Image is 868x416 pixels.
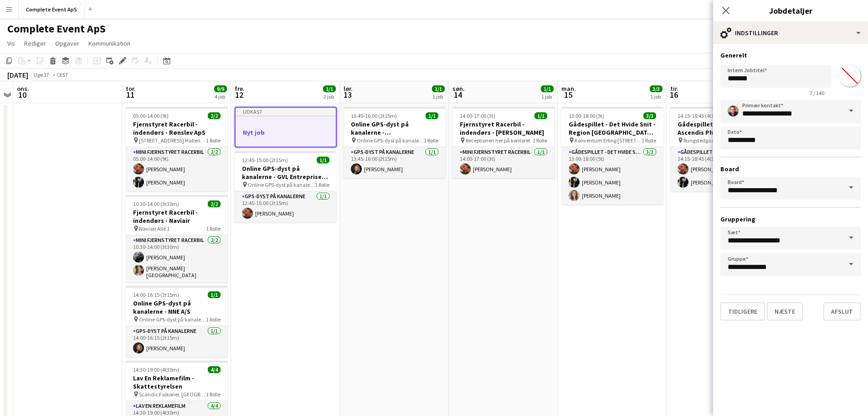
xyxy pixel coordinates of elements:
[21,37,50,49] a: Rediger
[315,181,329,188] span: 1 Rolle
[208,291,221,298] span: 1/1
[344,120,446,137] h3: Online GPS-dyst på kanalerne - [GEOGRAPHIC_DATA]
[7,70,28,79] div: [DATE]
[24,39,46,47] span: Rediger
[126,107,228,191] app-job-card: 05:00-14:00 (9t)2/2Fjernstyret Racerbil - indendørs - Rønslev ApS [STREET_ADDRESS] Hallen1 RolleM...
[206,137,221,144] span: 1 Rolle
[342,90,353,100] span: 13
[126,120,228,137] h3: Fjernstyret Racerbil - indendørs - Rønslev ApS
[7,39,15,47] span: Vis
[126,195,228,282] app-job-card: 10:30-14:00 (3t30m)2/2Fjernstyret Racerbil - indendørs - Naviair Naviair Allé 11 RolleMini Fjerns...
[683,137,750,144] span: Rungstedgaard, Rungsted [STREET_ADDRESS]
[575,137,642,144] span: Konventum Erling [STREET_ADDRESS]
[344,84,353,93] span: lør.
[650,85,663,92] span: 3/3
[561,84,576,93] span: man.
[126,286,228,357] app-job-card: 14:00-16:15 (2t15m)1/1Online GPS-dyst på kanalerne - NNE A/S Online GPS-dyst på kanalerne1 RolleG...
[823,302,861,321] button: Afslut
[133,112,169,119] span: 05:00-14:00 (9t)
[767,302,803,321] button: Næste
[561,107,663,205] app-job-card: 13:00-18:00 (5t)3/3Gådespillet - Det Hvide Snit - Region [GEOGRAPHIC_DATA] - CIMT - Digital Regul...
[357,137,424,144] span: Online GPS-dyst på kanalerne
[561,147,663,205] app-card-role: Gådespillet - Det Hvide Snit3/313:00-18:00 (5t)[PERSON_NAME][PERSON_NAME][PERSON_NAME]
[139,316,206,323] span: Online GPS-dyst på kanalerne
[323,85,336,92] span: 1/1
[452,147,555,178] app-card-role: Mini Fjernstyret Racerbil1/114:00-17:00 (3t)[PERSON_NAME]
[426,112,438,119] span: 1/1
[139,391,206,398] span: Scandic Falkoner, [GEOGRAPHIC_DATA]
[126,299,228,316] h3: Online GPS-dyst på kanalerne - NNE A/S
[452,120,555,137] h3: Fjernstyret Racerbil - indendørs - [PERSON_NAME]
[133,200,179,207] span: 10:30-14:00 (3t30m)
[541,93,553,100] div: 1 job
[15,90,29,100] span: 10
[4,37,19,49] a: Vis
[126,147,228,191] app-card-role: Mini Fjernstyret Racerbil2/205:00-14:00 (9t)[PERSON_NAME][PERSON_NAME]
[317,157,329,163] span: 1/1
[7,22,106,36] h1: Complete Event ApS
[451,90,465,100] span: 14
[206,225,221,232] span: 1 Rolle
[720,302,765,321] button: Tidligere
[713,22,868,44] div: Indstillinger
[139,137,200,144] span: [STREET_ADDRESS] Hallen
[235,151,337,222] app-job-card: 12:45-15:00 (2t15m)1/1Online GPS-dyst på kanalerne - GVL Entreprise A/S Online GPS-dyst på kanale...
[324,93,335,100] div: 2 job
[206,391,221,398] span: 1 Rolle
[17,84,29,93] span: ons.
[351,112,397,119] span: 13:45-16:00 (2t15m)
[344,147,446,178] app-card-role: GPS-dyst på kanalerne1/113:45-16:00 (2t15m)[PERSON_NAME]
[670,147,772,191] app-card-role: Gådespillet - Det Hvide Snit2/214:15-18:45 (4t30m)[PERSON_NAME][PERSON_NAME]
[802,90,832,96] span: 7 / 140
[208,200,221,207] span: 2/2
[569,112,604,119] span: 13:00-18:00 (5t)
[242,157,288,163] span: 12:45-15:00 (2t15m)
[56,71,68,78] div: CEST
[678,112,724,119] span: 14:15-18:45 (4t30m)
[720,215,861,223] h3: Gruppering
[561,120,663,137] h3: Gådespillet - Det Hvide Snit - Region [GEOGRAPHIC_DATA] - CIMT - Digital Regulering
[452,107,555,178] app-job-card: 14:00-17:00 (3t)1/1Fjernstyret Racerbil - indendørs - [PERSON_NAME] Receptionen her på kontoret1 ...
[139,225,169,232] span: Naviair Allé 1
[126,326,228,357] app-card-role: GPS-dyst på kanalerne1/114:00-16:15 (2t15m)[PERSON_NAME]
[432,85,445,92] span: 1/1
[133,366,179,373] span: 14:30-19:00 (4t30m)
[126,235,228,282] app-card-role: Mini Fjernstyret Racerbil2/210:30-14:00 (3t30m)[PERSON_NAME][PERSON_NAME][GEOGRAPHIC_DATA]
[720,51,861,59] h3: Generelt
[236,108,336,115] div: Udkast
[432,93,444,100] div: 1 job
[214,85,227,92] span: 9/9
[669,90,678,100] span: 16
[88,39,130,47] span: Kommunikation
[344,107,446,178] app-job-card: 13:45-16:00 (2t15m)1/1Online GPS-dyst på kanalerne - [GEOGRAPHIC_DATA] Online GPS-dyst på kanaler...
[126,208,228,225] h3: Fjernstyret Racerbil - indendørs - Naviair
[533,137,547,144] span: 1 Rolle
[206,316,221,323] span: 1 Rolle
[650,93,662,100] div: 1 job
[424,137,438,144] span: 1 Rolle
[452,84,465,93] span: søn.
[236,128,336,137] h3: Nyt job
[670,107,772,191] app-job-card: 14:15-18:45 (4t30m)2/2Gådespillet - Det Hvide Snit - Ascendis Pharma A/S Rungstedgaard, Rungsted ...
[85,37,134,49] a: Kommunikation
[30,71,53,78] span: Uge 37
[208,112,221,119] span: 2/2
[235,191,337,222] app-card-role: GPS-dyst på kanalerne1/112:45-15:00 (2t15m)[PERSON_NAME]
[560,90,576,100] span: 15
[126,374,228,390] h3: Lav En Reklamefilm - Skattestyrelsen
[124,90,136,100] span: 11
[235,84,245,93] span: fre.
[541,85,554,92] span: 1/1
[235,107,337,147] app-job-card: UdkastNyt job
[643,112,656,119] span: 3/3
[133,291,179,298] span: 14:00-16:15 (2t15m)
[19,0,85,18] button: Complete Event ApS
[215,93,226,100] div: 4 job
